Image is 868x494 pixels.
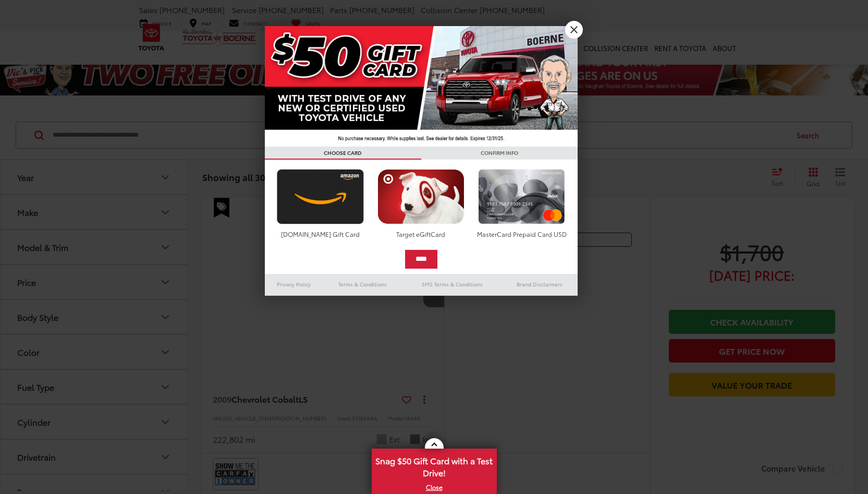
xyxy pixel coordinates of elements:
[323,278,402,291] a: Terms & Conditions
[403,278,502,291] a: SMS Terms & Conditions
[265,26,578,147] img: 42635_top_851395.jpg
[375,230,467,238] div: Target eGiftCard
[265,147,421,160] h3: CHOOSE CARD
[373,450,496,481] span: Snag $50 Gift Card with a Test Drive!
[475,230,568,238] div: MasterCard Prepaid Card USD
[421,147,578,160] h3: CONFIRM INFO
[375,169,467,224] img: targetcard.png
[274,230,366,238] div: [DOMAIN_NAME] Gift Card
[475,169,568,224] img: mastercard.png
[274,169,366,224] img: amazoncard.png
[502,278,578,291] a: Brand Disclaimers
[265,278,323,291] a: Privacy Policy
